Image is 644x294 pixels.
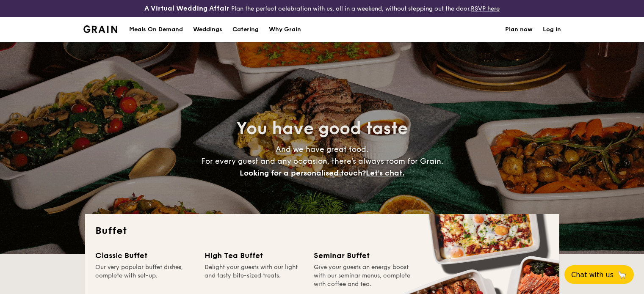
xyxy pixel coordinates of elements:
span: 🦙 [617,270,627,280]
h2: Buffet [95,224,549,238]
h1: Catering [232,17,259,42]
button: Chat with us🦙 [564,265,634,284]
div: Give your guests an energy boost with our seminar menus, complete with coffee and tea. [314,263,413,289]
div: Seminar Buffet [314,250,413,261]
div: Weddings [193,17,222,42]
div: Meals On Demand [129,17,183,42]
a: RSVP here [471,5,500,12]
span: Chat with us [571,271,614,279]
h4: A Virtual Wedding Affair [144,3,229,14]
a: Plan now [505,17,533,42]
a: Why Grain [264,17,306,42]
div: Delight your guests with our light and tasty bite-sized treats. [205,263,304,289]
a: Logotype [83,25,118,33]
div: Plan the perfect celebration with us, all in a weekend, without stepping out the door. [108,3,537,14]
a: Meals On Demand [124,17,188,42]
a: Weddings [188,17,227,42]
div: High Tea Buffet [205,250,304,261]
div: Classic Buffet [95,250,194,261]
span: Looking for a personalised touch? [240,168,366,178]
span: Let's chat. [366,168,404,178]
div: Our very popular buffet dishes, complete with set-up. [95,263,194,289]
a: Log in [543,17,561,42]
a: Catering [227,17,264,42]
div: Why Grain [269,17,301,42]
span: You have good taste [236,118,408,139]
span: And we have great food. For every guest and any occasion, there’s always room for Grain. [201,145,443,178]
img: Grain [83,25,118,33]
